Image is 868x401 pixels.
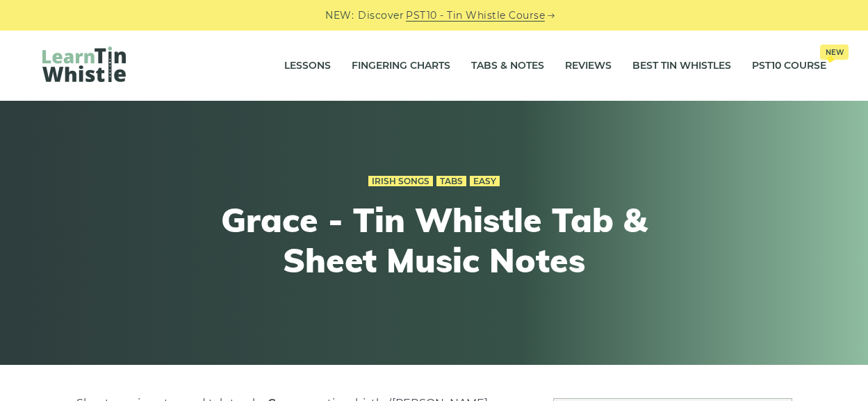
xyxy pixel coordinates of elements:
[352,49,450,83] a: Fingering Charts
[820,44,849,60] span: New
[42,47,126,82] img: LearnTinWhistle.com
[565,49,612,83] a: Reviews
[284,49,331,83] a: Lessons
[632,49,731,83] a: Best Tin Whistles
[471,49,544,83] a: Tabs & Notes
[470,176,500,187] a: Easy
[368,176,433,187] a: Irish Songs
[436,176,466,187] a: Tabs
[179,200,690,280] h1: Grace - Tin Whistle Tab & Sheet Music Notes
[752,49,826,83] a: PST10 CourseNew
